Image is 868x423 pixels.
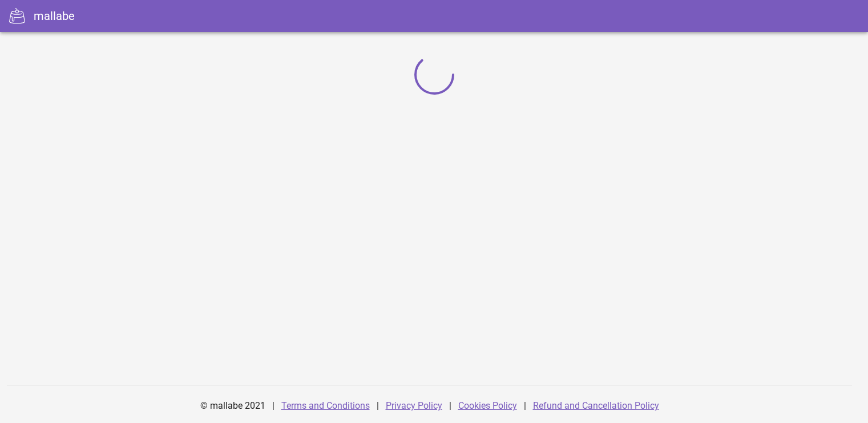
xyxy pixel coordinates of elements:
[193,392,272,420] div: © mallabe 2021
[281,400,370,411] a: Terms and Conditions
[377,392,379,420] div: |
[34,7,75,25] div: mallabe
[533,400,659,411] a: Refund and Cancellation Policy
[272,392,274,420] div: |
[449,392,451,420] div: |
[386,400,442,411] a: Privacy Policy
[524,392,526,420] div: |
[458,400,517,411] a: Cookies Policy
